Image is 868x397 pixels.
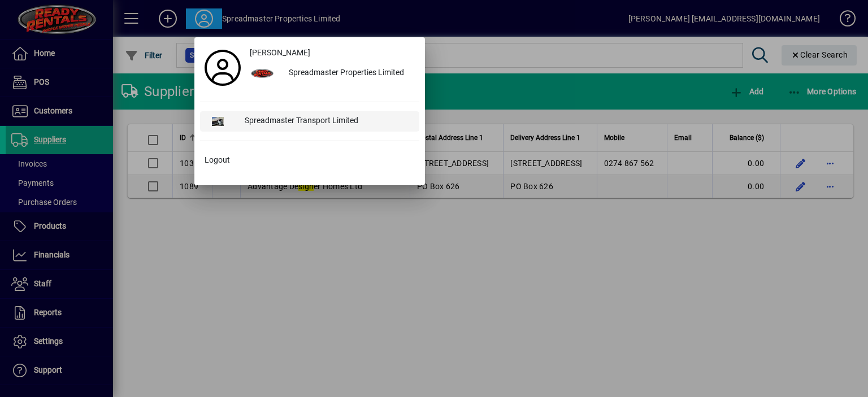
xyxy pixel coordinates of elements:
[236,111,419,132] div: Spreadmaster Transport Limited
[245,43,419,63] a: [PERSON_NAME]
[245,63,419,84] button: Spreadmaster Properties Limited
[200,111,419,132] button: Spreadmaster Transport Limited
[200,58,245,78] a: Profile
[200,150,419,171] button: Logout
[250,47,310,59] span: [PERSON_NAME]
[205,154,230,166] span: Logout
[280,63,419,84] div: Spreadmaster Properties Limited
